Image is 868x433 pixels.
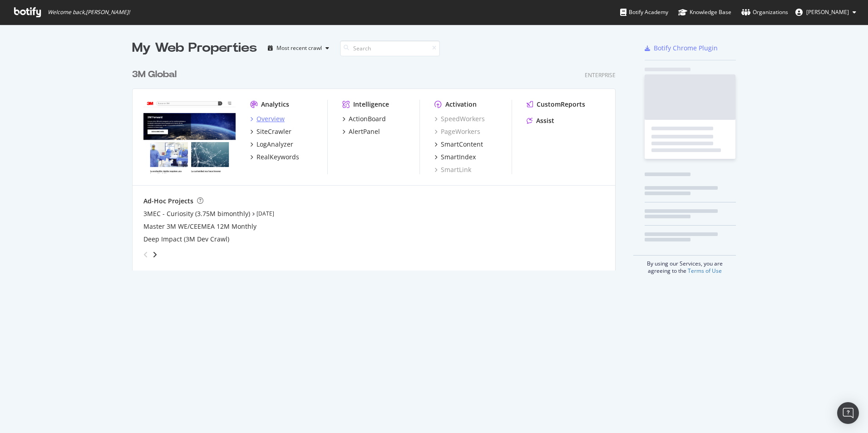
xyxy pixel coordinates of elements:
a: ActionBoard [342,114,386,123]
div: Open Intercom Messenger [837,402,859,424]
div: Most recent crawl [276,45,322,51]
div: angle-right [152,250,158,259]
div: AlertPanel [349,127,380,136]
div: grid [132,57,623,271]
div: Ad-Hoc Projects [143,197,193,206]
div: Intelligence [353,100,389,109]
a: Deep Impact (3M Dev Crawl) [143,235,229,244]
a: CustomReports [527,100,585,109]
a: [DATE] [256,210,274,217]
a: SmartLink [434,165,471,174]
a: Master 3M WE/CEEMEA 12M Monthly [143,222,256,231]
button: Most recent crawl [264,41,333,55]
div: Analytics [261,100,289,109]
div: My Web Properties [132,39,257,57]
a: Assist [527,116,554,125]
div: ActionBoard [349,114,386,123]
a: PageWorkers [434,127,480,136]
div: Activation [445,100,477,109]
div: LogAnalyzer [256,140,293,149]
a: AlertPanel [342,127,380,136]
a: RealKeywords [250,153,299,162]
div: Organizations [741,8,788,17]
a: LogAnalyzer [250,140,293,149]
div: RealKeywords [256,153,299,162]
div: CustomReports [537,100,585,109]
div: By using our Services, you are agreeing to the [633,255,736,275]
a: 3M Global [132,68,180,81]
a: SmartContent [434,140,483,149]
div: angle-left [140,247,152,262]
div: SmartIndex [441,153,476,162]
img: www.command.com [143,100,236,173]
div: SmartContent [441,140,483,149]
div: Botify Chrome Plugin [654,44,718,53]
a: SiteCrawler [250,127,291,136]
span: Welcome back, [PERSON_NAME] ! [48,9,130,16]
a: Overview [250,114,285,123]
a: Terms of Use [688,267,722,275]
div: Botify Academy [620,8,668,17]
div: Assist [536,116,554,125]
a: 3MEC - Curiosity (3.75M bimonthly) [143,209,250,218]
a: Botify Chrome Plugin [645,44,718,53]
div: Enterprise [585,71,616,79]
a: SpeedWorkers [434,114,485,123]
span: Regis Schink [806,8,849,16]
div: 3M Global [132,68,177,81]
div: Knowledge Base [678,8,731,17]
div: SiteCrawler [256,127,291,136]
a: SmartIndex [434,153,476,162]
button: [PERSON_NAME] [788,5,863,20]
input: Search [340,40,440,56]
div: Overview [256,114,285,123]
